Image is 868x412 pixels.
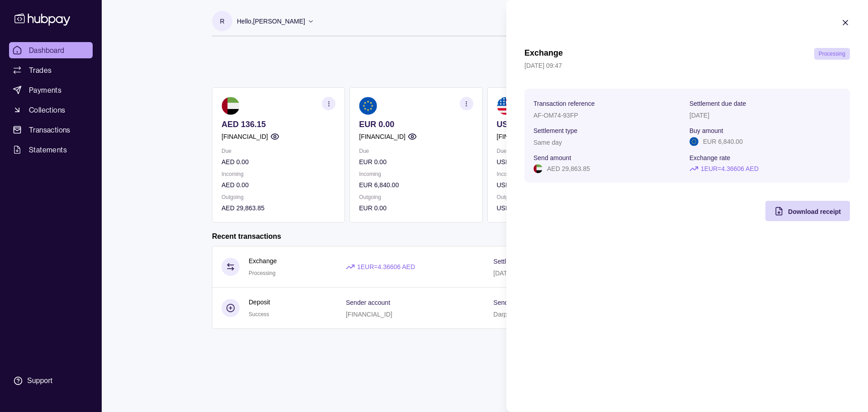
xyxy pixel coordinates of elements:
p: EUR 6,840.00 [703,137,743,147]
img: ae [533,164,542,173]
img: eu [689,137,698,146]
p: 1 EUR = 4.36606 AED [701,164,759,174]
p: Same day [533,139,562,146]
p: [DATE] 09:47 [524,61,850,71]
p: Settlement type [533,127,577,134]
h1: Exchange [524,48,563,60]
span: Processing [819,51,845,57]
p: AED 29,863.85 [547,164,590,174]
p: AF-OM74-93FP [533,112,578,119]
p: Transaction reference [533,100,595,107]
p: Send amount [533,154,571,161]
p: Exchange rate [689,154,730,161]
button: Download receipt [765,201,850,221]
p: Settlement due date [689,100,746,107]
span: Download receipt [788,208,841,215]
p: [DATE] [689,112,709,119]
p: Buy amount [689,127,723,134]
